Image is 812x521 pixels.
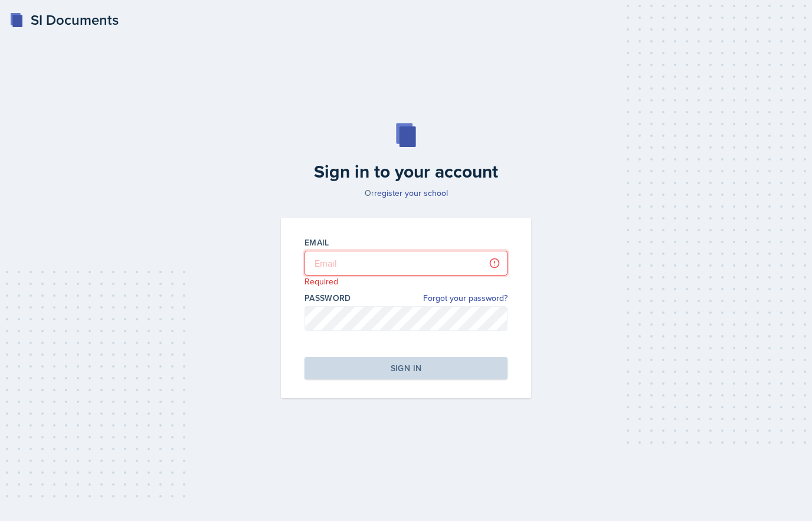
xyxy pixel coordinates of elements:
[304,292,351,304] label: Password
[391,362,421,374] div: Sign in
[423,292,508,304] a: Forgot your password?
[304,276,508,287] p: Required
[274,161,538,182] h2: Sign in to your account
[9,9,119,31] a: SI Documents
[304,237,329,248] label: Email
[274,187,538,199] p: Or
[374,187,448,199] a: register your school
[304,251,508,276] input: Email
[304,357,508,379] button: Sign in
